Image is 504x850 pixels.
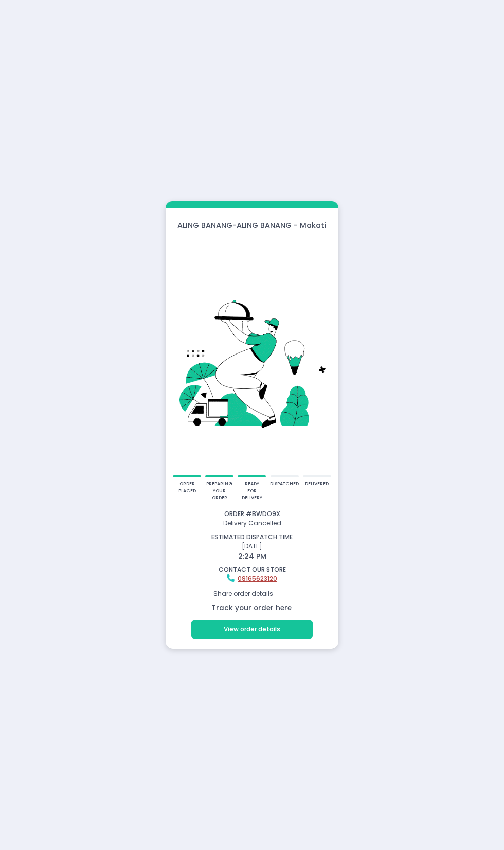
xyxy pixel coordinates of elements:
[238,551,266,561] span: 2:24 PM
[174,238,330,476] img: talkie
[167,585,337,604] div: Share order details
[161,533,344,562] div: [DATE]
[167,533,337,542] div: estimated dispatch time
[270,481,299,488] div: dispatched
[166,220,338,232] div: ALING BANANG - ALING BANANG - Makati
[238,574,277,583] a: 09165623120
[206,481,232,502] div: preparing your order
[176,481,198,494] div: order placed
[191,620,312,639] button: View order details
[211,603,292,613] a: Track your order here
[167,509,337,519] div: Order # BWDO9X
[167,565,337,574] div: contact our store
[241,481,263,502] div: ready for delivery
[167,519,337,528] div: Delivery Cancelled
[305,481,329,488] div: delivered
